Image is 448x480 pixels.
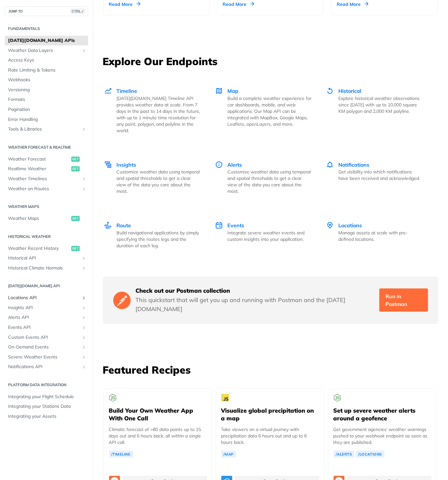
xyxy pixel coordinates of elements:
span: Weather Data Layers [8,47,80,54]
span: Realtime Weather [8,166,70,172]
a: Run in Postman [379,289,428,312]
a: Weather Recent Historyget [5,244,88,253]
button: Show subpages for Notifications API [81,364,86,369]
a: Pagination [5,105,88,114]
a: /Map [221,451,236,458]
a: Custom Events APIShow subpages for Custom Events API [5,333,88,342]
p: Get visibility into which notifications have been received and acknowledged. [339,169,423,181]
img: Map [215,87,223,95]
span: Map [228,88,239,94]
img: Alerts [215,161,223,169]
a: On-Demand EventsShow subpages for On-Demand Events [5,342,88,352]
button: Show subpages for Custom Events API [81,335,86,340]
h2: Platform DATA integration [5,382,88,388]
a: Severe Weather EventsShow subpages for Severe Weather Events [5,352,88,362]
a: Historical Climate NormalsShow subpages for Historical Climate Normals [5,263,88,273]
span: Access Keys [8,57,86,64]
a: Notifications APIShow subpages for Notifications API [5,362,88,372]
a: Route Route Build navigational applications by simply specifying the routes legs and the duration... [104,208,208,262]
p: Build a complete weather experience for car dashboards, mobile, and web applications. Our Map API... [228,95,312,127]
a: /Timeline [109,451,133,458]
button: Show subpages for Events API [81,325,86,330]
span: Severe Weather Events [8,354,80,360]
span: Route [117,222,131,229]
img: Postman Logo [113,291,131,310]
button: Show subpages for Alerts API [81,315,86,320]
p: Take viewers on a virtual journey with precipitation data 6 hours out and up to 6 hours back. [221,426,319,446]
span: Webhooks [8,77,86,83]
a: Versioning [5,85,88,95]
button: Show subpages for On-Demand Events [81,345,86,350]
span: Insights [117,162,136,168]
p: Manage assets at scale with pre-defined locations. [339,230,423,242]
a: Events Events Integrate severe weather events and custom insights into your application. [208,208,319,262]
a: Formats [5,95,88,104]
p: Customize weather data using temporal and spatial thresholds to get a clear view of the data you ... [228,169,312,194]
img: Events [215,221,223,229]
span: Timeline [117,88,137,94]
p: [DATE][DOMAIN_NAME] Timeline API provides weather data at scale. From 7 days in the past to 14 da... [117,95,201,134]
span: Locations API [8,295,80,301]
span: Integrating your Assets [8,413,86,420]
a: Weather on RoutesShow subpages for Weather on Routes [5,184,88,194]
h5: Visualize global precipitation on a map [221,407,319,422]
span: Formats [8,96,86,103]
img: Route [104,221,112,229]
span: Rate Limiting & Tokens [8,67,86,73]
a: [DATE][DOMAIN_NAME] APIs [5,36,88,45]
p: Customize weather data using temporal and spatial thresholds to get a clear view of the data you ... [117,169,201,194]
img: Timeline [104,87,112,95]
div: Read More [337,1,368,7]
img: Historical [326,87,334,95]
span: Weather Forecast [8,156,70,162]
button: Show subpages for Tools & Libraries [81,127,86,132]
p: Integrate severe weather events and custom insights into your application. [228,230,312,242]
a: Error Handling [5,115,88,124]
a: Locations APIShow subpages for Locations API [5,293,88,303]
h2: Historical Weather [5,234,88,240]
span: Weather Maps [8,215,70,222]
span: On-Demand Events [8,344,80,350]
span: Weather on Routes [8,186,80,192]
span: Insights API [8,305,80,311]
span: Events [228,222,244,229]
span: Notifications API [8,364,80,370]
a: Locations Locations Manage assets at scale with pre-defined locations. [319,208,430,262]
a: Events APIShow subpages for Events API [5,323,88,332]
button: Show subpages for Weather Data Layers [81,48,86,53]
a: Timeline Timeline [DATE][DOMAIN_NAME] Timeline API provides weather data at scale. From 7 days in... [104,73,208,147]
a: Historical Historical Explore historical weather observations since [DATE] with up to 10,000 squa... [319,73,430,147]
span: Tools & Libraries [8,126,80,132]
a: Insights APIShow subpages for Insights API [5,303,88,313]
a: Access Keys [5,55,88,65]
a: Alerts APIShow subpages for Alerts API [5,313,88,322]
a: Rate Limiting & Tokens [5,65,88,75]
a: Historical APIShow subpages for Historical API [5,253,88,263]
span: get [71,166,80,171]
img: Notifications [326,161,334,169]
a: Map Map Build a complete weather experience for car dashboards, mobile, and web applications. Our... [208,73,319,147]
a: Integrating your Stations Data [5,402,88,411]
button: Show subpages for Historical Climate Normals [81,266,86,271]
span: Integrating your Flight Schedule [8,394,86,400]
a: Weather Forecastget [5,154,88,164]
h5: Check out our Postman collection [136,287,374,295]
span: Error Handling [8,116,86,123]
button: Show subpages for Weather on Routes [81,186,86,191]
button: JUMP TOCTRL-/ [5,6,88,16]
a: Integrating your Assets [5,412,88,421]
span: Pagination [8,106,86,113]
span: Custom Events API [8,334,80,341]
p: Build navigational applications by simply specifying the routes legs and the duration of each leg. [117,230,201,249]
h5: Build Your Own Weather App With One Call [109,407,206,422]
span: Locations [339,222,362,229]
img: Locations [326,221,334,229]
a: Integrating your Flight Schedule [5,392,88,402]
span: Alerts [228,162,242,168]
span: get [71,157,80,162]
a: /Locations [356,451,384,458]
h5: Set up severe weather alerts around a geofence [334,407,431,422]
button: Show subpages for Weather Timelines [81,176,86,181]
span: Historical API [8,255,80,261]
h2: Fundamentals [5,26,88,32]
